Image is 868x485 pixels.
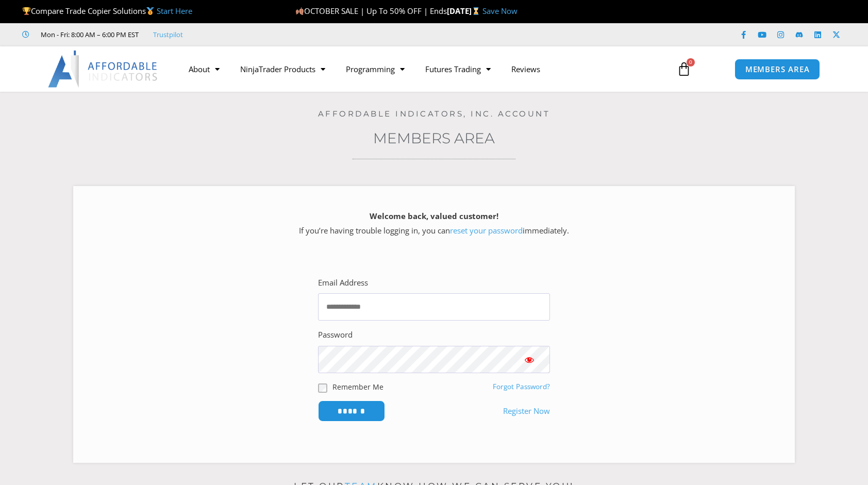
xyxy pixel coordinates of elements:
a: Save Now [482,6,518,16]
a: reset your password [450,225,523,236]
span: MEMBERS AREA [745,65,810,73]
nav: Menu [178,57,665,81]
label: Password [318,328,353,342]
strong: Welcome back, valued customer! [370,211,498,221]
a: Programming [336,57,415,81]
strong: [DATE] [447,6,482,16]
a: Reviews [501,57,550,81]
span: Compare Trade Copier Solutions [22,6,192,16]
img: ⌛ [472,7,480,15]
span: OCTOBER SALE | Up To 50% OFF | Ends [295,6,447,16]
a: Affordable Indicators, Inc. Account [318,109,550,119]
a: Forgot Password? [493,382,550,391]
span: 0 [687,58,695,66]
p: If you’re having trouble logging in, you can immediately. [91,209,777,238]
a: Start Here [157,6,192,16]
span: Mon - Fri: 8:00 AM – 6:00 PM EST [38,28,139,41]
a: Trustpilot [153,28,183,41]
button: Show password [509,346,550,373]
img: 🏆 [23,7,30,15]
label: Email Address [318,276,368,290]
img: 🍂 [296,7,304,15]
a: Members Area [373,129,495,147]
a: Register Now [503,404,550,419]
img: 🥇 [146,7,154,15]
a: NinjaTrader Products [230,57,336,81]
a: 0 [661,54,707,84]
a: Futures Trading [415,57,501,81]
a: About [178,57,230,81]
img: LogoAI | Affordable Indicators – NinjaTrader [48,51,159,88]
label: Remember Me [332,381,383,392]
a: MEMBERS AREA [735,59,821,80]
